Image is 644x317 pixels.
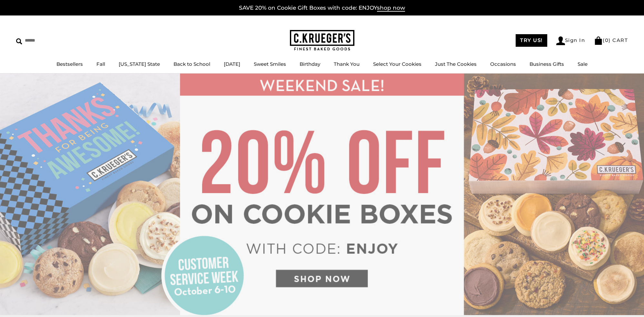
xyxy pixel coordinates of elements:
a: Birthday [300,61,320,67]
input: Search [16,35,93,45]
span: shop now [377,5,405,12]
a: Just The Cookies [435,61,477,67]
img: Search [16,38,22,45]
img: Account [556,36,565,45]
a: SAVE 20% on Cookie Gift Boxes with code: ENJOYshop now [239,5,405,12]
a: [US_STATE] State [119,61,160,67]
a: Select Your Cookies [373,61,421,67]
a: Thank You [334,61,360,67]
a: TRY US! [516,34,547,47]
a: Bestsellers [56,61,83,67]
a: Sign In [556,36,585,45]
a: (0) CART [594,37,628,43]
a: Business Gifts [530,61,564,67]
img: Bag [594,36,603,45]
img: C.KRUEGER'S [290,30,354,51]
a: Fall [96,61,105,67]
span: 0 [605,37,609,43]
a: [DATE] [224,61,240,67]
a: Occasions [490,61,516,67]
a: Sweet Smiles [254,61,286,67]
a: Sale [578,61,588,67]
a: Back to School [173,61,210,67]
